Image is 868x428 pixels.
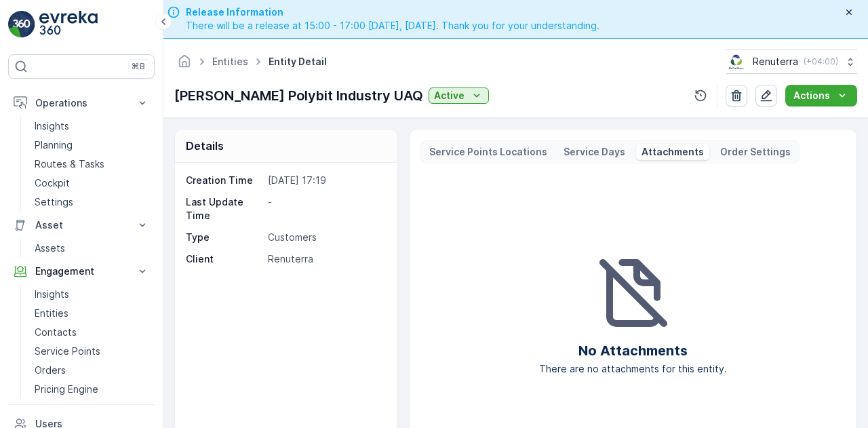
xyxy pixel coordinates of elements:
[429,87,489,104] button: Active
[804,56,838,67] p: ( +04:00 )
[268,231,383,244] p: Customers
[35,364,66,377] p: Orders
[268,174,383,187] p: [DATE] 17:19
[753,55,798,69] p: Renuterra
[29,239,155,258] a: Assets
[29,174,155,193] a: Cockpit
[8,212,155,239] button: Asset
[429,145,547,159] p: Service Points Locations
[177,59,192,71] a: Homepage
[29,380,155,399] a: Pricing Engine
[29,136,155,155] a: Planning
[39,11,98,38] img: logo_light-DOdMpM7g.png
[564,145,625,159] p: Service Days
[35,138,73,152] p: Planning
[186,174,262,187] p: Creation Time
[35,157,104,171] p: Routes & Tasks
[132,61,145,72] p: ⌘B
[35,195,73,209] p: Settings
[35,119,69,133] p: Insights
[29,304,155,323] a: Entities
[29,342,155,361] a: Service Points
[29,155,155,174] a: Routes & Tasks
[212,56,248,67] a: Entities
[186,138,224,154] p: Details
[434,89,465,102] p: Active
[35,96,127,110] p: Operations
[8,90,155,117] button: Operations
[186,19,599,33] span: There will be a release at 15:00 - 17:00 [DATE], [DATE]. Thank you for your understanding.
[174,85,423,106] p: [PERSON_NAME] Polybit Industry UAQ
[35,383,98,396] p: Pricing Engine
[186,195,262,222] p: Last Update Time
[785,85,857,106] button: Actions
[35,307,68,320] p: Entities
[29,285,155,304] a: Insights
[642,145,704,159] p: Attachments
[35,218,127,232] p: Asset
[35,176,70,190] p: Cockpit
[539,362,727,376] p: There are no attachments for this entity.
[8,258,155,285] button: Engagement
[268,252,383,266] p: Renuterra
[266,55,330,69] span: Entity Detail
[35,265,127,278] p: Engagement
[29,323,155,342] a: Contacts
[29,117,155,136] a: Insights
[35,326,77,339] p: Contacts
[726,54,747,69] img: Screenshot_2024-07-26_at_13.33.01.png
[186,231,262,244] p: Type
[578,341,688,361] h2: No Attachments
[29,361,155,380] a: Orders
[793,89,830,102] p: Actions
[186,252,262,266] p: Client
[35,288,69,301] p: Insights
[35,345,100,358] p: Service Points
[35,241,65,255] p: Assets
[726,50,857,74] button: Renuterra(+04:00)
[8,11,35,38] img: logo
[29,193,155,212] a: Settings
[720,145,791,159] p: Order Settings
[186,5,599,19] span: Release Information
[268,195,383,222] p: -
